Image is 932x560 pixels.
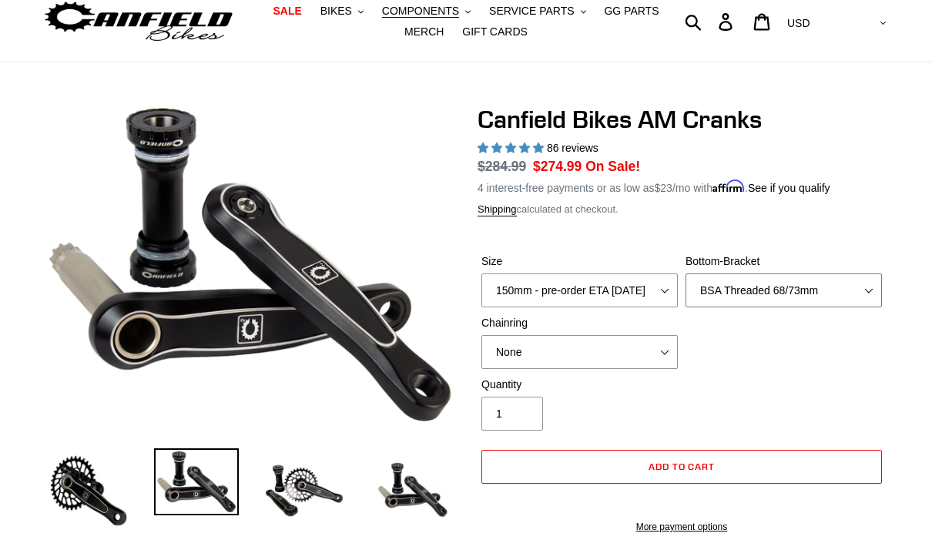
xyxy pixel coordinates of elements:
span: Add to cart [649,461,716,472]
span: GG PARTS [604,5,659,18]
span: MERCH [404,25,444,39]
a: See if you qualify - Learn more about Affirm Financing (opens in modal) [748,182,830,194]
label: Quantity [481,377,678,393]
label: Size [481,253,678,270]
div: calculated at checkout. [478,202,886,217]
span: $23 [655,182,672,194]
img: Load image into Gallery viewer, Canfield Bikes AM Cranks [46,448,131,533]
a: More payment options [481,520,882,534]
span: On Sale! [585,156,640,176]
a: GG PARTS [596,1,666,22]
span: 86 reviews [547,142,598,154]
a: Shipping [478,203,517,216]
a: SALE [265,1,309,22]
span: GIFT CARDS [462,25,528,39]
s: $284.99 [478,159,526,174]
a: GIFT CARDS [454,22,535,42]
span: SALE [273,5,301,18]
h1: Canfield Bikes AM Cranks [478,105,886,134]
button: BIKES [313,1,371,22]
img: Load image into Gallery viewer, Canfield Bikes AM Cranks [262,448,347,533]
span: 4.97 stars [478,142,547,154]
img: Load image into Gallery viewer, Canfield Cranks [154,448,239,516]
span: BIKES [320,5,352,18]
a: MERCH [397,22,451,42]
span: COMPONENTS [382,5,459,18]
span: Affirm [712,179,745,193]
label: Chainring [481,315,678,331]
img: Load image into Gallery viewer, CANFIELD-AM_DH-CRANKS [370,448,454,533]
span: SERVICE PARTS [489,5,574,18]
label: Bottom-Bracket [686,253,882,270]
button: Add to cart [481,450,882,484]
button: COMPONENTS [374,1,478,22]
p: 4 interest-free payments or as low as /mo with . [478,176,830,196]
span: $274.99 [533,159,582,174]
button: SERVICE PARTS [481,1,593,22]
